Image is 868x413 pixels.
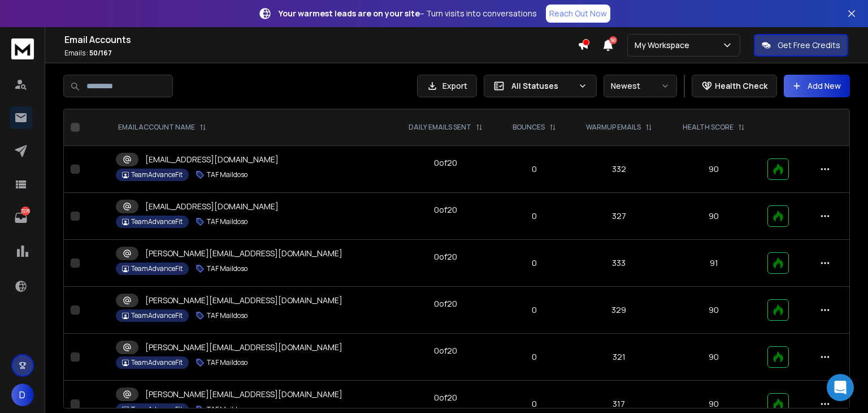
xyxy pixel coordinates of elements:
[586,123,641,132] p: WARMUP EMAILS
[434,298,457,309] div: 0 of 20
[434,392,457,403] div: 0 of 20
[434,157,457,169] div: 0 of 20
[207,311,248,320] p: TAF Maildoso
[604,75,677,97] button: Newest
[570,240,667,287] td: 333
[549,8,607,19] p: Reach Out Now
[11,384,34,406] button: D
[145,154,279,165] p: [EMAIL_ADDRESS][DOMAIN_NAME]
[667,334,760,381] td: 90
[409,123,471,132] p: DAILY EMAILS SENT
[207,264,248,273] p: TAF Maildoso
[434,345,457,356] div: 0 of 20
[434,251,457,263] div: 0 of 20
[511,80,574,92] p: All Statuses
[434,204,457,216] div: 0 of 20
[279,8,537,19] p: – Turn visits into conversations
[145,201,279,212] p: [EMAIL_ADDRESS][DOMAIN_NAME]
[10,206,32,229] a: 7276
[64,33,578,46] h1: Email Accounts
[131,358,183,367] p: TeamAdvanceFit
[667,240,760,287] td: 91
[279,8,420,19] strong: Your warmest leads are on your site
[145,389,342,400] p: [PERSON_NAME][EMAIL_ADDRESS][DOMAIN_NAME]
[417,75,477,97] button: Export
[570,146,667,193] td: 332
[145,248,342,259] p: [PERSON_NAME][EMAIL_ADDRESS][DOMAIN_NAME]
[506,210,563,222] p: 0
[506,398,563,410] p: 0
[570,287,667,334] td: 329
[131,264,183,273] p: TeamAdvanceFit
[145,295,342,306] p: [PERSON_NAME][EMAIL_ADDRESS][DOMAIN_NAME]
[546,5,610,23] a: Reach Out Now
[21,206,30,216] p: 7276
[506,304,563,316] p: 0
[131,170,183,179] p: TeamAdvanceFit
[506,351,563,363] p: 0
[145,342,342,353] p: [PERSON_NAME][EMAIL_ADDRESS][DOMAIN_NAME]
[570,334,667,381] td: 321
[207,170,248,179] p: TAF Maildoso
[207,358,248,367] p: TAF Maildoso
[827,374,854,401] div: Open Intercom Messenger
[506,257,563,269] p: 0
[89,48,112,58] span: 50 / 167
[667,287,760,334] td: 90
[570,193,667,240] td: 327
[11,38,34,59] img: logo
[131,217,183,226] p: TeamAdvanceFit
[64,49,578,58] p: Emails :
[207,217,248,226] p: TAF Maildoso
[513,123,545,132] p: BOUNCES
[506,164,563,175] p: 0
[131,311,183,320] p: TeamAdvanceFit
[609,36,617,44] span: 50
[118,123,206,132] div: EMAIL ACCOUNT NAME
